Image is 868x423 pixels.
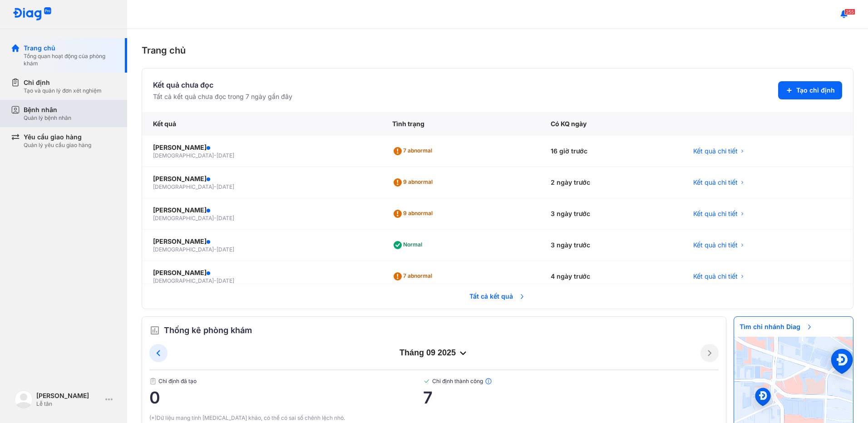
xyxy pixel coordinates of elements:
span: 7 [423,389,719,407]
div: Có KQ ngày [540,112,682,136]
div: 2 ngày trước [540,167,682,198]
div: tháng 09 2025 [168,348,700,359]
div: 9 abnormal [392,175,436,190]
div: Normal [392,238,426,252]
div: [PERSON_NAME] [153,268,370,277]
span: [DEMOGRAPHIC_DATA] [153,277,214,284]
span: Tìm chi nhánh Diag [734,317,819,337]
div: 7 abnormal [392,269,436,284]
div: [PERSON_NAME] [153,206,370,215]
div: Trang chủ [142,44,853,57]
div: Tạo và quản lý đơn xét nghiệm [24,87,102,94]
span: Kết quả chi tiết [693,241,738,250]
div: 9 abnormal [392,207,436,221]
span: 255 [844,9,855,15]
div: 3 ngày trước [540,198,682,230]
div: [PERSON_NAME] [36,391,102,400]
span: Tạo chỉ định [796,86,835,95]
span: - [214,215,217,221]
span: Thống kê phòng khám [164,324,252,337]
span: Kết quả chi tiết [693,147,738,156]
img: order.5a6da16c.svg [149,325,160,336]
span: [DEMOGRAPHIC_DATA] [153,215,214,221]
div: 3 ngày trước [540,230,682,261]
span: [DEMOGRAPHIC_DATA] [153,152,214,159]
img: info.7e716105.svg [485,378,492,385]
div: [PERSON_NAME] [153,237,370,246]
span: - [214,183,217,190]
div: 7 abnormal [392,144,436,158]
span: [DATE] [217,246,234,253]
div: [PERSON_NAME] [153,174,370,183]
div: Trang chủ [24,44,116,53]
span: [DATE] [217,215,234,221]
div: Kết quả chưa đọc [153,79,292,90]
button: Tạo chỉ định [778,81,842,99]
span: Kết quả chi tiết [693,178,738,187]
div: 16 giờ trước [540,136,682,167]
span: [DEMOGRAPHIC_DATA] [153,246,214,253]
div: Tình trạng [381,112,540,136]
img: logo [15,390,33,408]
span: [DATE] [217,183,234,190]
div: Yêu cầu giao hàng [24,133,91,142]
div: Quản lý yêu cầu giao hàng [24,142,91,149]
div: Kết quả [142,112,381,136]
img: checked-green.01cc79e0.svg [423,378,430,385]
span: Chỉ định đã tạo [149,378,423,385]
span: - [214,246,217,253]
span: 0 [149,389,423,407]
span: [DEMOGRAPHIC_DATA] [153,183,214,190]
span: [DATE] [217,277,234,284]
span: - [214,277,217,284]
div: (*)Dữ liệu mang tính [MEDICAL_DATA] khảo, có thể có sai số chênh lệch nhỏ. [149,414,719,422]
span: - [214,152,217,159]
div: Lễ tân [36,400,102,408]
div: Tổng quan hoạt động của phòng khám [24,53,116,67]
span: [DATE] [217,152,234,159]
span: Kết quả chi tiết [693,209,738,218]
div: Tất cả kết quả chưa đọc trong 7 ngày gần đây [153,92,292,101]
span: Tất cả kết quả [464,286,531,306]
div: 4 ngày trước [540,261,682,292]
div: Bệnh nhân [24,105,71,114]
span: Chỉ định thành công [423,378,719,385]
div: Chỉ định [24,78,102,87]
div: Quản lý bệnh nhân [24,114,71,122]
img: document.50c4cfd0.svg [149,378,157,385]
span: Kết quả chi tiết [693,272,738,281]
img: logo [13,7,52,21]
div: [PERSON_NAME] [153,143,370,152]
